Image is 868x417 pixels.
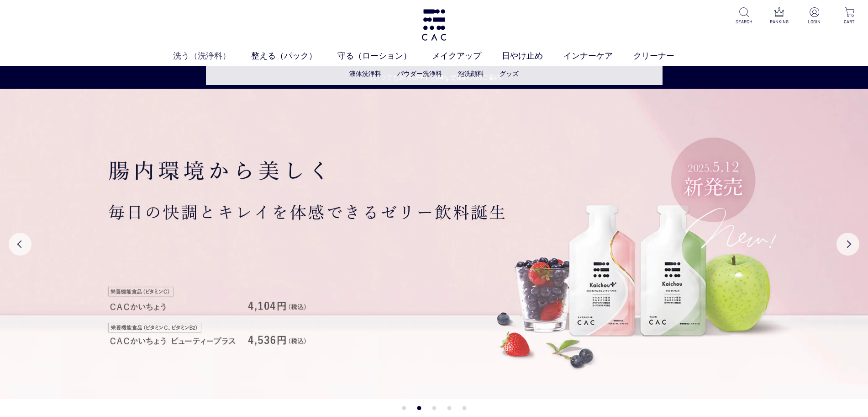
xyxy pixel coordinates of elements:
[502,50,563,62] a: 日やけ止め
[402,406,406,410] button: 1 of 5
[9,233,32,256] button: Previous
[397,70,442,77] a: パウダー洗浄料
[0,73,868,82] a: 【いつでも10％OFF】お得な定期購入のご案内
[768,7,790,25] a: RANKING
[500,70,519,77] a: グッズ
[462,406,466,410] button: 5 of 5
[432,406,436,410] button: 3 of 5
[733,18,755,25] p: SEARCH
[803,7,826,25] a: LOGIN
[458,70,484,77] a: 泡洗顔料
[337,50,432,62] a: 守る（ローション）
[838,7,861,25] a: CART
[563,50,633,62] a: インナーケア
[733,7,755,25] a: SEARCH
[836,233,859,256] button: Next
[417,406,421,410] button: 2 of 5
[349,70,381,77] a: 液体洗浄料
[432,50,502,62] a: メイクアップ
[447,406,451,410] button: 4 of 5
[768,18,790,25] p: RANKING
[420,9,448,41] img: logo
[838,18,861,25] p: CART
[251,50,337,62] a: 整える（パック）
[633,50,695,62] a: クリーナー
[173,50,251,62] a: 洗う（洗浄料）
[803,18,826,25] p: LOGIN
